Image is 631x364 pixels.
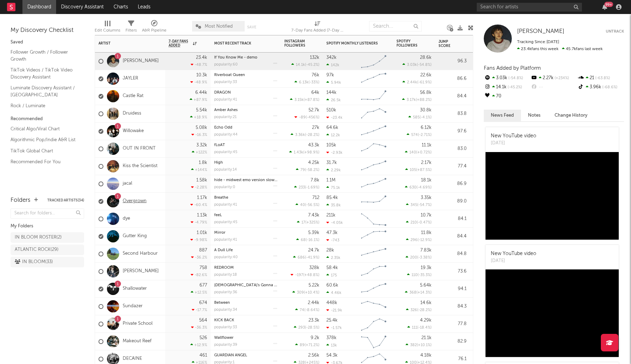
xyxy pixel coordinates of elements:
[295,133,305,137] span: 3.36k
[293,255,319,260] div: ( )
[604,2,613,7] div: 99 +
[306,203,318,207] span: -56.5 %
[298,256,305,260] span: 686
[290,97,319,102] div: ( )
[310,81,318,84] span: -33 %
[123,181,132,187] a: jacal
[326,90,337,95] div: 144k
[521,110,548,121] button: Notes
[326,150,342,155] div: -2.93k
[491,140,536,147] div: [DATE]
[300,203,305,207] span: 40
[421,178,432,183] div: 18.1k
[358,228,389,245] svg: Chart title
[594,76,610,80] span: -63.8 %
[247,25,256,29] button: Save
[214,336,233,340] a: Wallflower
[214,178,300,182] a: hide - midwest emo version slowed + reverbed
[123,303,143,309] a: Sundazer
[484,66,541,71] span: Fans Added by Platform
[439,250,467,258] div: 84.8
[123,233,147,239] a: Gutter King
[411,238,418,242] span: 296
[195,90,207,95] div: 6.44k
[190,202,207,207] div: -60.4 %
[417,168,430,172] span: +87.5 %
[214,248,233,252] a: A Dull Life
[47,199,84,202] button: Tracked Artists(34)
[484,74,530,83] div: 3.03k
[191,220,207,225] div: -4.79 %
[309,266,319,270] div: 328k
[306,168,318,172] span: -58.2 %
[420,73,432,77] div: 22.6k
[214,73,245,77] a: Riverboat Queen
[214,178,277,182] div: hide - midwest emo version slowed + reverbed
[396,39,421,48] div: Spotify Followers
[123,198,147,204] a: Overgrown
[214,143,277,147] div: fLoAT
[421,125,432,130] div: 6.12k
[406,202,432,207] div: ( )
[214,231,277,235] div: Mirror
[15,233,62,242] div: IN BLOOM ROSTER ( 2 )
[306,186,318,190] span: -1.69 %
[507,85,522,89] span: -45.2 %
[517,47,603,51] span: 45.7k fans last week
[419,238,430,242] span: -12.9 %
[439,110,467,118] div: 83.8
[312,125,319,130] div: 27k
[214,196,228,200] a: Breathe
[191,62,207,67] div: -48.7 %
[214,80,237,84] div: popularity: 33
[214,255,238,259] div: popularity: 40
[11,257,84,267] a: IN BLOOM(33)
[326,133,340,137] div: 12.2k
[125,18,137,38] div: Filters
[294,151,303,154] span: 1.43k
[439,162,467,171] div: 77.4
[420,248,432,253] div: 7.83k
[517,47,558,51] span: 23.4k fans this week
[214,318,234,322] a: KICK BACK
[291,62,319,67] div: ( )
[326,220,343,225] div: -4.05k
[214,161,223,165] a: High
[123,321,152,327] a: Private School
[406,220,432,225] div: ( )
[326,185,340,190] div: 75.1k
[421,213,432,218] div: 10.7k
[11,38,84,47] div: Saved
[418,186,430,190] span: -4.69 %
[439,127,467,136] div: 97.6
[418,81,430,84] span: -61.9 %
[11,115,84,123] div: Recommended
[205,24,233,29] span: Most Notified
[410,168,416,172] span: 105
[577,83,624,92] div: 3.96k
[409,151,416,154] span: 140
[402,62,432,67] div: ( )
[190,238,207,242] div: -9.98 %
[197,213,207,218] div: 1.13k
[606,28,624,35] button: Untrack
[406,238,432,242] div: ( )
[411,221,417,225] span: 210
[11,158,77,166] a: Recommended For You
[326,98,341,102] div: 26.5k
[421,116,430,119] span: -4.1 %
[326,55,337,60] div: 342k
[214,220,237,224] div: popularity: 45
[199,266,207,270] div: 758
[214,266,234,270] a: REDROOM
[296,63,305,67] span: 14.1k
[326,168,341,172] div: 2.29k
[406,255,432,260] div: ( )
[214,133,238,137] div: popularity: 44
[418,221,430,225] span: -0.47 %
[123,93,143,99] a: Castle Rat
[197,231,207,235] div: 1.01k
[307,116,318,119] span: -456 %
[308,143,319,147] div: 43.3k
[191,167,207,172] div: +144 %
